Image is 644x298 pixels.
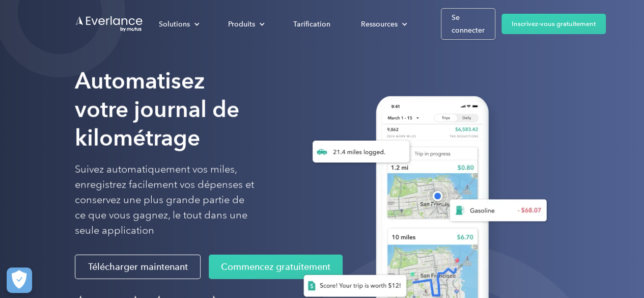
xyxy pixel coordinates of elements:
[221,261,330,272] font: Commencez gratuitement
[452,13,485,35] font: Se connecter
[228,20,255,29] font: Produits
[75,163,254,237] font: Suivez automatiquement vos miles, enregistrez facilement vos dépenses et conservez une plus grand...
[501,14,606,34] a: Inscrivez-vous gratuitement
[293,20,330,29] font: Tarification
[441,8,495,40] a: Se connecter
[283,15,341,33] a: Tarification
[512,20,596,28] font: Inscrivez-vous gratuitement
[75,15,144,33] a: Aller à la page d'accueil
[75,67,239,151] font: Automatisez votre journal de kilométrage
[88,261,187,272] font: Télécharger maintenant
[218,15,273,33] div: Produits
[149,15,208,33] div: Solutions
[159,20,190,29] font: Solutions
[75,255,201,279] a: Télécharger maintenant
[7,267,32,293] button: Paramètres des cookies
[361,20,398,29] font: Ressources
[351,15,415,33] div: Ressources
[209,255,343,279] a: Commencez gratuitement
